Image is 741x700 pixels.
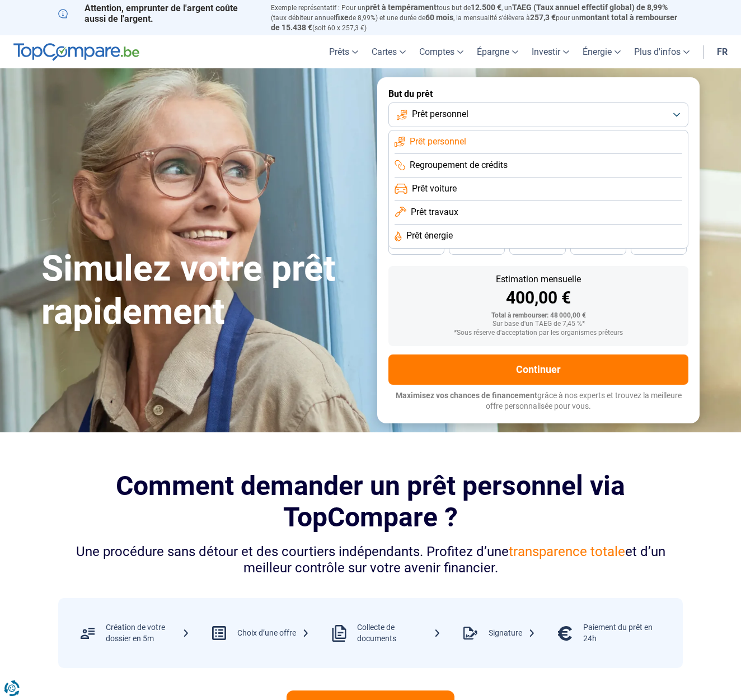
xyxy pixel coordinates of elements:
label: But du prêt [388,88,688,99]
p: Attention, emprunter de l'argent coûte aussi de l'argent. [58,3,257,24]
h2: Comment demander un prêt personnel via TopCompare ? [58,470,683,532]
span: 24 mois [646,243,671,250]
p: grâce à nos experts et trouvez la meilleure offre personnalisée pour vous. [388,390,688,412]
div: Signature [489,628,536,639]
span: Prêt personnel [410,136,466,148]
a: fr [710,35,734,68]
button: Continuer [388,354,688,385]
p: Exemple représentatif : Pour un tous but de , un (taux débiteur annuel de 8,99%) et une durée de ... [271,3,683,32]
span: Prêt voiture [412,183,457,195]
img: TopCompare [13,43,139,61]
span: Regroupement de crédits [410,159,508,171]
div: *Sous réserve d'acceptation par les organismes prêteurs [397,329,679,337]
a: Épargne [470,35,525,68]
span: montant total à rembourser de 15.438 € [271,13,677,32]
span: prêt à tempérament [365,3,437,12]
div: Collecte de documents [357,622,441,644]
a: Comptes [412,35,470,68]
div: Choix d’une offre [237,628,309,639]
span: 48 mois [404,243,429,250]
span: TAEG (Taux annuel effectif global) de 8,99% [512,3,668,12]
a: Énergie [576,35,627,68]
div: Création de votre dossier en 5m [106,622,190,644]
span: transparence totale [509,544,625,559]
div: Une procédure sans détour et des courtiers indépendants. Profitez d’une et d’un meilleur contrôle... [58,544,683,576]
span: Prêt énergie [406,230,453,242]
a: Prêts [322,35,365,68]
a: Plus d'infos [627,35,696,68]
span: 42 mois [465,243,489,250]
a: Investir [525,35,576,68]
div: Estimation mensuelle [397,275,679,284]
span: 12.500 € [471,3,501,12]
span: 30 mois [586,243,611,250]
div: Total à rembourser: 48 000,00 € [397,312,679,320]
a: Cartes [365,35,412,68]
h1: Simulez votre prêt rapidement [41,248,364,334]
span: Maximisez vos chances de financement [396,391,537,400]
span: 36 mois [525,243,550,250]
span: Prêt travaux [411,206,458,218]
div: Sur base d'un TAEG de 7,45 %* [397,320,679,328]
span: 257,3 € [530,13,556,22]
span: Prêt personnel [412,108,468,120]
span: 60 mois [425,13,453,22]
div: 400,00 € [397,290,679,306]
button: Prêt personnel [388,102,688,127]
div: Paiement du prêt en 24h [583,622,667,644]
span: fixe [335,13,349,22]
